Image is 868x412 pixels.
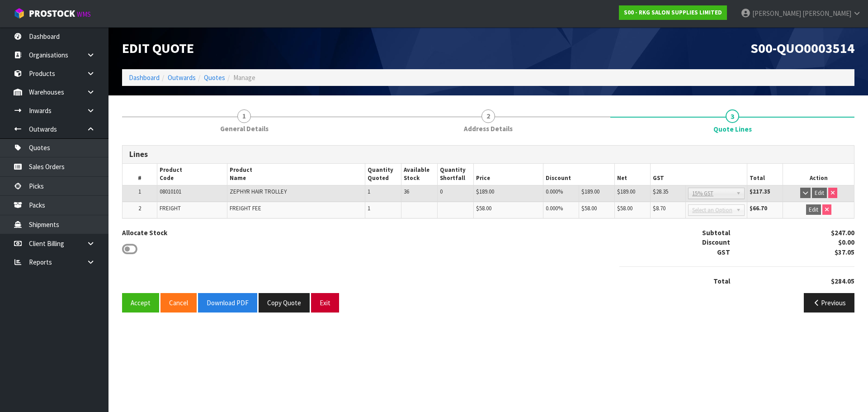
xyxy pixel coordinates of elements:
span: ProStock [29,8,75,19]
span: $28.35 [653,188,668,195]
strong: $66.70 [750,204,767,212]
span: 0 [440,188,443,195]
span: FREIGHT [160,204,181,212]
strong: $0.00 [838,238,854,246]
strong: $217.35 [750,188,770,195]
span: Quote Lines [713,124,752,134]
span: $58.00 [581,204,597,212]
strong: Subtotal [702,228,730,237]
img: cube-alt.png [14,8,25,19]
span: $189.00 [617,188,635,195]
span: Edit Quote [122,39,194,57]
strong: Total [713,277,730,285]
label: Allocate Stock [122,228,167,237]
span: 08010101 [160,188,181,195]
span: General Details [220,124,269,133]
th: Product Name [227,164,365,185]
span: 1 [368,188,370,195]
span: ZEPHYR HAIR TROLLEY [230,188,287,195]
strong: GST [717,248,730,256]
button: Exit [311,293,339,313]
span: Quote Lines [122,138,854,319]
span: 0.000 [546,204,558,212]
button: Edit [812,188,827,199]
strong: S00 - RKG SALON SUPPLIES LIMITED [624,9,722,16]
span: $189.00 [476,188,494,195]
a: S00 - RKG SALON SUPPLIES LIMITED [619,5,727,20]
strong: $247.00 [831,228,854,237]
span: $189.00 [581,188,599,195]
td: % [543,202,579,218]
button: Copy Quote [259,293,310,313]
strong: Discount [702,238,730,246]
th: Available Stock [401,164,438,185]
span: [PERSON_NAME] [802,9,851,18]
a: Quotes [204,73,225,82]
strong: $284.05 [831,277,854,285]
th: Total [747,164,783,185]
span: Address Details [464,124,513,133]
span: 1 [138,188,141,195]
span: 3 [726,109,739,123]
th: # [123,164,157,185]
th: Net [614,164,650,185]
th: Price [474,164,543,185]
span: [PERSON_NAME] [752,9,801,18]
th: Quantity Shortfall [438,164,474,185]
th: Product Code [157,164,227,185]
span: $58.00 [617,204,632,212]
button: Cancel [160,293,197,313]
span: 1 [368,204,370,212]
th: Action [783,164,854,185]
a: Dashboard [129,73,160,82]
span: S00-QUO0003514 [750,39,854,57]
span: 2 [481,109,495,123]
th: Discount [543,164,614,185]
button: Previous [804,293,854,313]
span: $8.70 [653,204,665,212]
span: 0.000% [546,188,563,195]
span: 2 [138,204,141,212]
th: GST [650,164,747,185]
span: 1 [237,109,251,123]
span: 36 [404,188,409,195]
span: FREIGHT FEE [230,204,261,212]
span: Manage [233,73,255,82]
span: Select an Option [692,205,732,216]
strong: $37.05 [835,248,854,256]
h3: Lines [129,150,847,159]
button: Edit [806,204,821,215]
a: Outwards [168,73,196,82]
span: 15% GST [692,188,732,199]
th: Quantity Quoted [365,164,401,185]
button: Download PDF [198,293,257,313]
small: WMS [77,10,91,19]
span: $58.00 [476,204,491,212]
button: Accept [122,293,159,313]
